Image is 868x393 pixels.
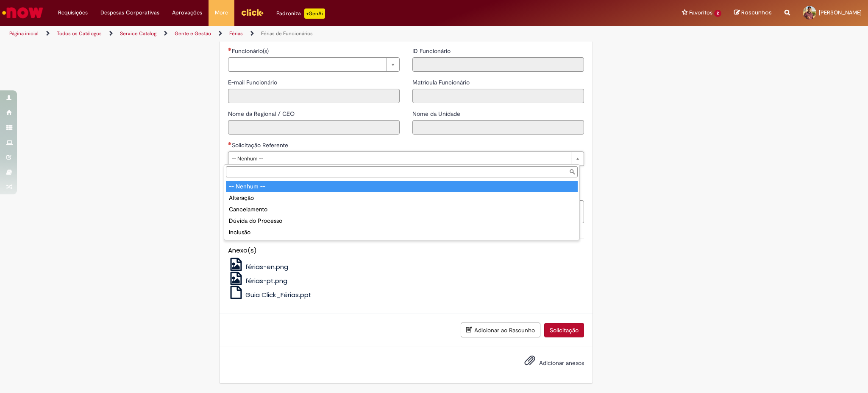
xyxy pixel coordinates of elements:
[226,192,578,204] div: Alteração
[226,204,578,215] div: Cancelamento
[226,181,578,192] div: -- Nenhum --
[224,179,579,240] ul: Solicitação Referente
[226,227,578,238] div: Inclusão
[226,215,578,227] div: Dúvida do Processo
